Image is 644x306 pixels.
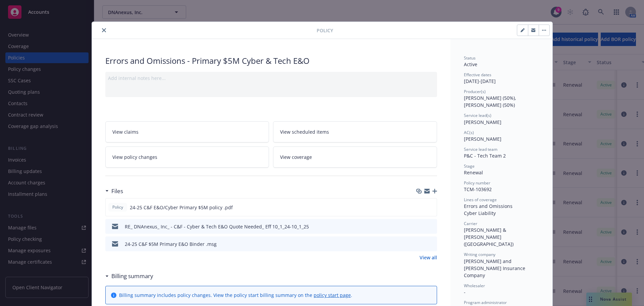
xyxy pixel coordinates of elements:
h3: Files [111,187,123,195]
span: Stage [464,163,475,169]
span: - [464,289,466,295]
div: Add internal notes here... [108,75,434,82]
a: View all [420,254,437,261]
span: Policy number [464,180,490,186]
span: Status [464,55,476,61]
span: Program administrator [464,300,507,305]
span: Renewal [464,169,483,176]
div: Errors and Omissions - Primary $5M Cyber & Tech E&O [105,55,437,67]
div: Files [105,187,123,195]
span: Policy [111,204,124,210]
span: TCM-103692 [464,186,492,192]
span: [PERSON_NAME] [464,136,501,142]
span: 24-25 C&F E&O/Cyber Primary $5M policy .pdf [130,204,233,211]
div: Cyber Liability [464,210,539,217]
button: preview file [428,241,434,248]
span: View policy changes [112,154,157,161]
span: View claims [112,128,139,135]
div: 24-25 C&F $5M Primary E&O Binder .msg [125,241,217,248]
button: download file [418,241,423,248]
button: close [100,26,108,34]
button: download file [418,223,423,230]
h3: Billing summary [111,272,153,280]
div: Errors and Omissions [464,203,539,210]
a: View coverage [273,146,437,168]
span: Service lead team [464,146,497,152]
span: Service lead(s) [464,113,491,118]
a: policy start page [314,292,351,298]
span: Effective dates [464,72,491,78]
span: Wholesaler [464,283,485,289]
span: View coverage [280,154,312,161]
div: [DATE] - [DATE] [464,72,539,85]
span: Policy [317,27,333,34]
a: View policy changes [105,146,269,168]
span: [PERSON_NAME] & [PERSON_NAME] ([GEOGRAPHIC_DATA]) [464,227,514,247]
a: View claims [105,121,269,142]
div: Billing summary includes policy changes. View the policy start billing summary on the . [119,292,352,299]
span: View scheduled items [280,128,329,135]
a: View scheduled items [273,121,437,142]
span: AC(s) [464,130,474,135]
span: [PERSON_NAME] [464,119,501,125]
span: Active [464,61,477,68]
span: Carrier [464,221,477,226]
span: [PERSON_NAME] and [PERSON_NAME] Insurance Company [464,258,527,278]
div: RE_ DNAnexus_ Inc_ - C&F - Cyber & Tech E&O Quote Needed_ Eff 10_1_24-10_1_25 [125,223,309,230]
span: Writing company [464,252,495,257]
button: download file [417,204,423,211]
span: Lines of coverage [464,197,497,203]
button: preview file [428,204,434,211]
span: Producer(s) [464,89,486,94]
span: [PERSON_NAME] (50%), [PERSON_NAME] (50%) [464,95,518,108]
button: preview file [428,223,434,230]
div: Billing summary [105,272,153,280]
span: P&C - Tech Team 2 [464,152,506,159]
